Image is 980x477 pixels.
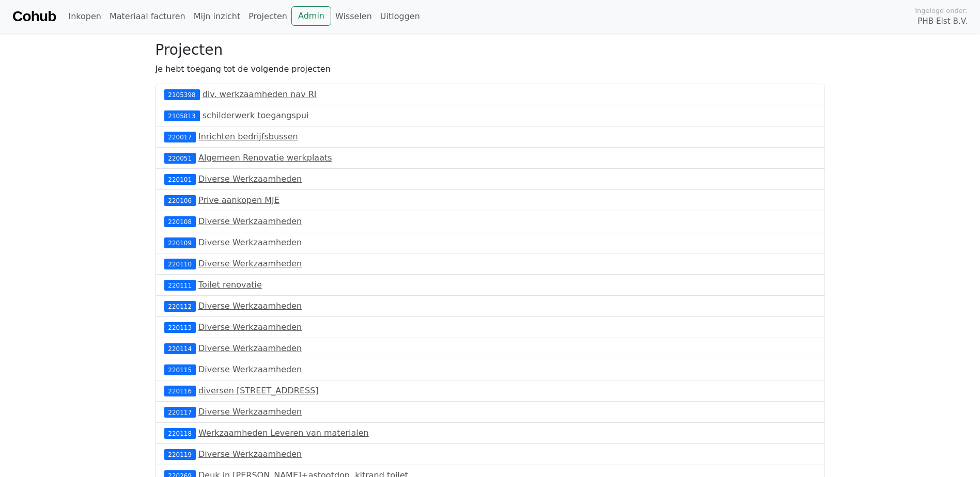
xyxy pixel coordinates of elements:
div: 220115 [164,364,196,375]
a: schilderwerk toegangspui [203,110,309,120]
a: Inkopen [64,6,105,27]
a: Cohub [12,4,56,29]
a: Toilet renovatie [198,280,262,290]
a: Diverse Werkzaamheden [198,449,302,459]
div: 220112 [164,301,196,311]
a: Diverse Werkzaamheden [198,407,302,417]
a: Diverse Werkzaamheden [198,174,302,184]
a: Wisselen [331,6,376,27]
div: 220110 [164,259,196,269]
div: 220017 [164,132,196,142]
a: Werkzaamheden Leveren van materialen [198,428,369,438]
a: Diverse Werkzaamheden [198,301,302,311]
div: 220106 [164,195,196,205]
a: Diverse Werkzaamheden [198,237,302,247]
a: Diverse Werkzaamheden [198,364,302,374]
a: Mijn inzicht [190,6,245,27]
a: Projecten [244,6,291,27]
a: Diverse Werkzaamheden [198,216,302,226]
span: Ingelogd onder: [915,6,968,15]
div: 220111 [164,280,196,290]
a: Admin [291,6,331,26]
a: Uitloggen [376,6,424,27]
div: 220118 [164,428,196,438]
a: Prive aankopen MJE [198,195,279,205]
a: Diverse Werkzaamheden [198,259,302,268]
a: Inrichten bedrijfsbussen [198,132,298,141]
p: Je hebt toegang tot de volgende projecten [155,63,825,75]
div: 220051 [164,153,196,163]
div: 220108 [164,216,196,227]
a: Diverse Werkzaamheden [198,322,302,332]
div: 220117 [164,407,196,417]
div: 220116 [164,386,196,396]
a: Algemeen Renovatie werkplaats [198,153,332,163]
div: 220119 [164,449,196,459]
a: diversen [STREET_ADDRESS] [198,386,319,395]
a: Diverse Werkzaamheden [198,343,302,353]
span: PHB Elst B.V. [917,15,968,27]
a: div. werkzaamheden nav RI [203,89,317,99]
div: 220109 [164,237,196,248]
div: 220113 [164,322,196,332]
h3: Projecten [155,41,825,59]
a: Materiaal facturen [105,6,190,27]
div: 220101 [164,174,196,184]
div: 2105398 [164,89,200,100]
div: 2105813 [164,110,200,121]
div: 220114 [164,343,196,354]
